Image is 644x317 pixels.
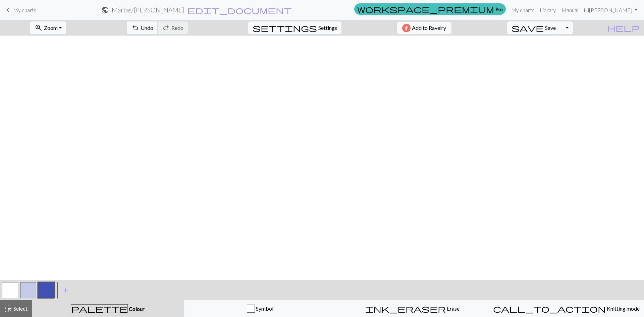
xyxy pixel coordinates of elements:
[336,300,489,317] button: Erase
[402,24,411,32] img: Ravelry
[318,24,337,32] span: Settings
[357,4,494,14] span: workspace_premium
[4,304,12,313] span: highlight_alt
[248,21,341,34] button: SettingsSettings
[127,21,158,34] button: Undo
[412,24,446,32] span: Add to Ravelry
[32,300,184,317] button: Colour
[354,3,506,15] a: Pro
[493,304,606,313] span: call_to_action
[537,3,559,17] a: Library
[187,5,292,15] span: edit_document
[35,23,43,33] span: zoom_in
[184,300,336,317] button: Symbol
[581,3,640,17] a: Hi[PERSON_NAME]
[71,304,127,313] span: palette
[446,305,460,312] span: Erase
[141,24,153,31] span: Undo
[4,4,36,16] a: My charts
[255,305,273,312] span: Symbol
[397,22,451,34] button: Add to Ravelry
[62,285,70,295] span: add
[112,6,184,14] h2: Märtas / [PERSON_NAME]
[253,24,317,32] i: Settings
[131,23,139,33] span: undo
[13,7,36,13] span: My charts
[128,306,145,312] span: Colour
[508,3,537,17] a: My charts
[30,21,66,34] button: Zoom
[4,5,12,15] span: keyboard_arrow_left
[44,24,58,31] span: Zoom
[489,300,644,317] button: Knitting mode
[512,23,544,33] span: save
[253,23,317,33] span: settings
[545,24,556,31] span: Save
[507,21,560,34] button: Save
[12,305,28,312] span: Select
[101,5,109,15] span: public
[559,3,581,17] a: Manual
[607,23,640,33] span: help
[365,304,446,313] span: ink_eraser
[606,305,640,312] span: Knitting mode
